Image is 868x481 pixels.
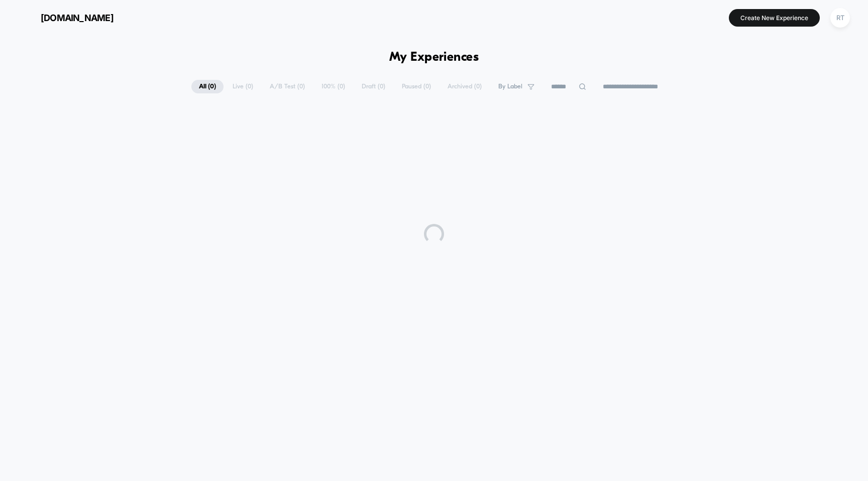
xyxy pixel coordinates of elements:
h1: My Experiences [389,50,479,65]
div: RT [830,8,850,28]
button: RT [827,8,853,28]
button: Create New Experience [729,9,820,27]
button: [DOMAIN_NAME] [15,10,117,26]
span: [DOMAIN_NAME] [41,13,114,23]
span: By Label [498,83,522,90]
span: All ( 0 ) [191,80,224,93]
